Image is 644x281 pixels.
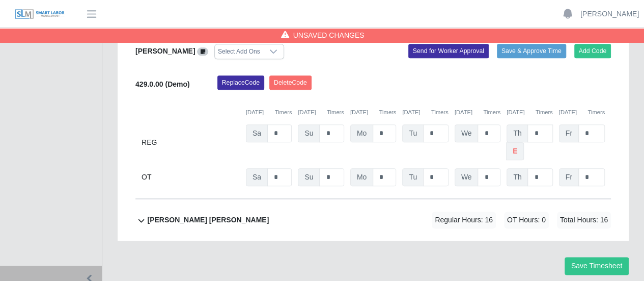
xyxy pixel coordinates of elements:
[565,257,629,275] button: Save Timesheet
[298,108,344,117] div: [DATE]
[455,168,479,186] span: We
[350,108,396,117] div: [DATE]
[557,212,611,228] span: Total Hours: 16
[293,30,365,40] span: Unsaved Changes
[559,168,579,186] span: Fr
[513,146,517,157] b: e
[507,124,528,142] span: Th
[142,124,240,160] div: REG
[455,124,479,142] span: We
[275,108,292,117] button: Timers
[402,108,448,117] div: [DATE]
[135,80,190,88] b: 429.0.00 (Demo)
[379,108,396,117] button: Timers
[455,108,500,117] div: [DATE]
[350,124,373,142] span: Mo
[135,47,195,55] b: [PERSON_NAME]
[559,108,605,117] div: [DATE]
[215,44,263,59] div: Select Add Ons
[217,75,264,90] button: ReplaceCode
[298,124,320,142] span: Su
[246,124,268,142] span: Sa
[135,199,611,241] button: [PERSON_NAME] [PERSON_NAME] Regular Hours: 16 OT Hours: 0 Total Hours: 16
[483,108,500,117] button: Timers
[246,108,292,117] div: [DATE]
[142,168,240,186] div: OT
[197,47,208,55] a: View/Edit Notes
[432,212,496,228] span: Regular Hours: 16
[402,168,424,186] span: Tu
[269,75,312,90] button: DeleteCode
[408,44,489,58] button: Send for Worker Approval
[574,44,611,58] button: Add Code
[504,212,549,228] span: OT Hours: 0
[298,168,320,186] span: Su
[536,108,553,117] button: Timers
[246,168,268,186] span: Sa
[580,9,639,19] a: [PERSON_NAME]
[147,215,269,225] b: [PERSON_NAME] [PERSON_NAME]
[327,108,344,117] button: Timers
[507,108,552,117] div: [DATE]
[559,124,579,142] span: Fr
[507,168,528,186] span: Th
[14,9,65,20] img: SLM Logo
[497,44,566,58] button: Save & Approve Time
[402,124,424,142] span: Tu
[587,108,605,117] button: Timers
[350,168,373,186] span: Mo
[431,108,449,117] button: Timers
